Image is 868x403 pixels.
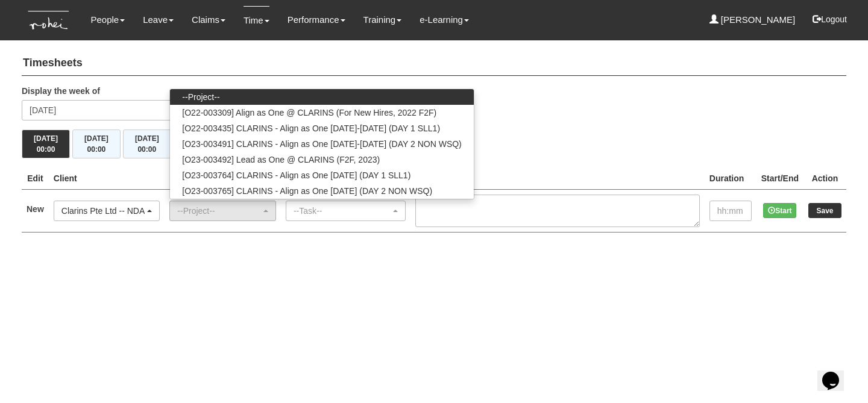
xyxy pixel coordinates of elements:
button: [DATE]00:00 [123,130,171,158]
button: Clarins Pte Ltd -- NDA [54,201,160,221]
th: Task Details [410,167,705,190]
h4: Timesheets [22,51,846,76]
th: Start/End [756,167,804,190]
span: 00:00 [87,145,106,154]
input: Save [808,203,841,218]
button: Logout [804,5,855,34]
a: Training [363,6,402,34]
span: [O23-003764] CLARINS - Align as One [DATE] (DAY 1 SLL1) [182,169,410,181]
div: --Project-- [177,205,261,217]
th: Client [49,167,165,190]
th: Project [165,167,281,190]
button: [DATE]00:00 [72,130,121,158]
span: [O22-003435] CLARINS - Align as One [DATE]-[DATE] (DAY 1 SLL1) [182,122,440,134]
a: [PERSON_NAME] [709,6,796,34]
label: New [27,203,44,215]
div: --Task-- [294,205,391,217]
button: [DATE]00:00 [22,130,70,158]
th: Edit [22,167,49,190]
th: Action [804,167,846,190]
button: --Task-- [286,201,406,221]
div: Timesheet Week Summary [22,130,846,158]
a: Leave [143,6,174,34]
label: Display the week of [22,85,100,97]
iframe: chat widget [817,355,856,391]
span: [O23-003491] CLARINS - Align as One [DATE]-[DATE] (DAY 2 NON WSQ) [182,138,461,150]
a: Time [244,6,269,34]
span: 00:00 [37,145,55,154]
button: Start [763,203,796,218]
a: Claims [192,6,225,34]
span: --Project-- [182,91,219,103]
div: Clarins Pte Ltd -- NDA [61,205,145,217]
a: Performance [288,6,345,34]
span: [O23-003765] CLARINS - Align as One [DATE] (DAY 2 NON WSQ) [182,185,432,197]
input: hh:mm [709,201,752,221]
th: Duration [705,167,756,190]
button: --Project-- [169,201,276,221]
a: People [90,6,125,34]
a: e-Learning [420,6,469,34]
span: 00:00 [137,145,156,154]
span: [O22-003309] Align as One @ CLARINS (For New Hires, 2022 F2F) [182,107,436,119]
span: [O23-003492] Lead as One @ CLARINS (F2F, 2023) [182,154,380,166]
